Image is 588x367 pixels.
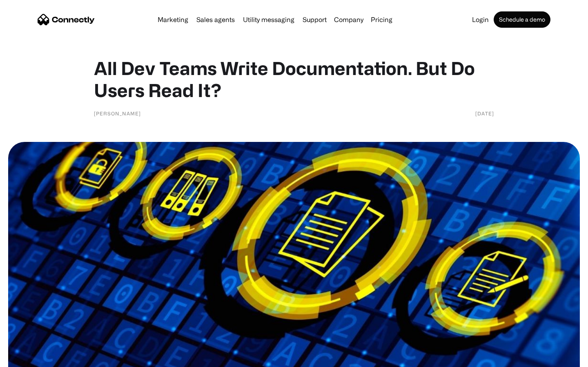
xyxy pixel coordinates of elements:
[334,14,363,25] div: Company
[94,109,141,117] div: [PERSON_NAME]
[193,16,238,23] a: Sales agents
[299,16,330,23] a: Support
[494,11,550,28] a: Schedule a demo
[94,57,494,101] h1: All Dev Teams Write Documentation. But Do Users Read It?
[469,16,492,23] a: Login
[8,353,49,364] aside: Language selected: English
[154,16,192,23] a: Marketing
[240,16,298,23] a: Utility messaging
[367,16,396,23] a: Pricing
[16,353,49,364] ul: Language list
[475,109,494,117] div: [DATE]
